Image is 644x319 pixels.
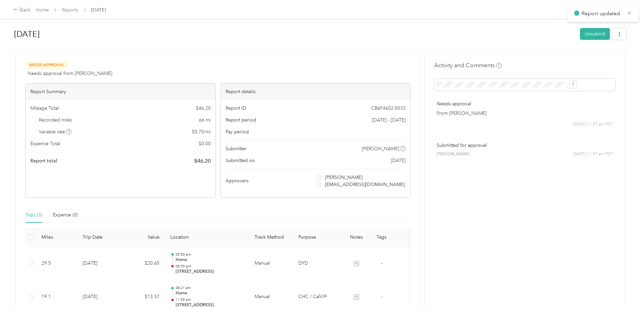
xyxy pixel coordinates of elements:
[437,100,613,107] p: Needs approval
[362,145,399,152] span: [PERSON_NAME]
[293,247,344,281] td: DYD
[176,269,244,275] p: [STREET_ADDRESS]
[369,228,394,247] th: Tags
[573,122,613,128] span: [DATE] 11:57 am PDT
[325,181,405,188] span: [EMAIL_ADDRESS][DOMAIN_NAME]
[39,116,72,124] span: Recorded miles
[437,110,613,117] p: From [PERSON_NAME]
[176,286,244,290] p: 08:21 am
[199,140,211,147] span: $ 0.00
[62,7,78,13] a: Reports
[36,280,77,314] td: 19.1
[221,83,411,100] div: Report details
[36,228,77,247] th: Miles
[176,252,244,257] p: 05:00 pm
[606,281,644,319] iframe: Everlance-gr Chat Button Frame
[91,6,106,14] span: [DATE]
[192,128,211,135] span: $ 0.70 / mi
[381,260,382,266] span: -
[176,257,244,263] p: Home
[26,83,215,100] div: Report Summary
[25,211,42,219] div: Trips (3)
[226,177,248,184] span: Approvers
[14,26,575,42] h1: Aug 2025
[293,228,344,247] th: Purpose
[124,247,165,281] td: $20.65
[176,290,244,296] p: Home
[226,105,246,112] span: Report ID
[573,151,613,157] span: [DATE] 11:57 am PDT
[249,247,293,281] td: Manual
[381,294,382,299] span: -
[176,302,244,308] p: [STREET_ADDRESS]
[77,247,124,281] td: [DATE]
[36,7,49,13] a: Home
[13,6,31,14] div: Back
[53,211,78,219] div: Expense (0)
[372,116,406,124] span: [DATE] - [DATE]
[176,297,244,302] p: 11:50 am
[77,228,124,247] th: Trip Date
[124,228,165,247] th: Value
[391,157,406,164] span: [DATE]
[199,116,211,124] span: 66 mi
[226,128,249,135] span: Pay period
[36,247,77,281] td: 29.5
[371,105,406,112] span: C86F4602-0033
[77,280,124,314] td: [DATE]
[325,174,362,181] span: [PERSON_NAME]
[437,142,613,149] p: Submitted for approval
[437,151,470,157] span: [PERSON_NAME]
[344,228,369,247] th: Notes
[124,280,165,314] td: $13.37
[434,61,502,70] h4: Activity and Comments
[582,9,622,18] p: Report updated
[226,145,246,152] span: Submitter
[39,128,72,135] span: Variable rate
[25,61,68,69] span: Needs Approval
[226,116,256,124] span: Report period
[249,280,293,314] td: Manual
[226,157,255,164] span: Submitted on
[249,228,293,247] th: Track Method
[196,105,211,112] span: $ 46.20
[165,228,249,247] th: Location
[293,280,344,314] td: CHC / CalVIP
[30,157,57,164] span: Report total
[580,28,610,40] button: Unsubmit
[30,105,59,112] span: Mileage Total
[28,70,112,77] span: Needs approval from [PERSON_NAME]
[30,140,60,147] span: Expense Total
[194,157,211,165] span: $ 46.20
[176,264,244,269] p: 08:55 pm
